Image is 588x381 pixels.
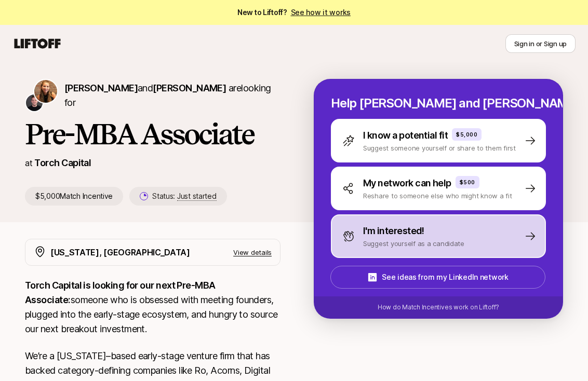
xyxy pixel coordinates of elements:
[153,83,226,93] span: [PERSON_NAME]
[363,143,516,153] p: Suggest someone yourself or share to them first
[505,34,576,53] button: Sign in or Sign up
[26,94,43,111] img: Christopher Harper
[291,8,351,17] a: See how it works
[25,280,217,305] strong: Torch Capital is looking for our next Pre-MBA Associate:
[363,176,451,190] p: My network can help
[152,190,216,202] p: Status:
[233,247,272,257] p: View details
[456,130,477,139] p: $5,000
[34,80,57,103] img: Katie Reiner
[25,118,280,149] h1: Pre-MBA Associate
[25,278,280,336] p: someone who is obsessed with meeting founders, plugged into the early-stage ecosystem, and hungry...
[460,178,475,186] p: $500
[330,266,545,289] button: See ideas from my LinkedIn network
[25,187,123,206] p: $5,000 Match Incentive
[50,246,190,259] p: [US_STATE], [GEOGRAPHIC_DATA]
[363,238,464,249] p: Suggest yourself as a candidate
[64,81,280,110] p: are looking for
[363,128,448,143] p: I know a potential fit
[177,192,217,201] span: Just started
[382,271,508,283] p: See ideas from my LinkedIn network
[237,6,351,19] span: New to Liftoff?
[64,83,138,93] span: [PERSON_NAME]
[363,224,424,238] p: I'm interested!
[25,156,32,170] p: at
[363,190,512,201] p: Reshare to someone else who might know a fit
[138,83,226,93] span: and
[34,157,91,168] a: Torch Capital
[378,303,499,312] p: How do Match Incentives work on Liftoff?
[331,96,546,111] p: Help [PERSON_NAME] and [PERSON_NAME] hire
